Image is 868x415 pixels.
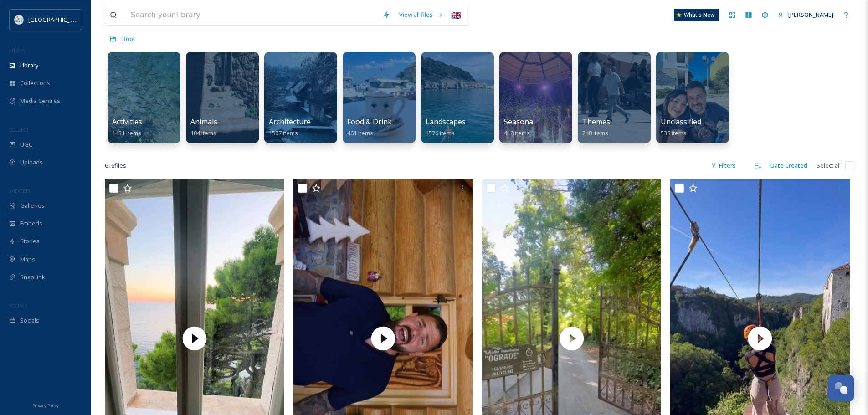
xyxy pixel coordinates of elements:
span: 248 items [582,129,608,137]
span: Activities [112,117,142,127]
span: Maps [20,255,35,264]
a: Themes248 items [582,118,610,137]
span: Embeds [20,219,42,228]
span: Stories [20,237,40,246]
a: Landscapes4576 items [426,118,466,137]
span: 1507 items [269,129,298,137]
span: 461 items [347,129,373,137]
input: Search your library [126,5,378,25]
span: Architecture [269,117,311,127]
span: 4576 items [426,129,455,137]
a: Activities1431 items [112,118,142,137]
span: [PERSON_NAME] [788,10,833,19]
span: Unclassified [661,117,701,127]
span: Galleries [20,201,45,210]
a: Food & Drink461 items [347,118,392,137]
span: Themes [582,117,610,127]
div: Date Created [766,157,812,174]
div: Filters [706,157,740,174]
div: 🇬🇧 [448,7,464,23]
span: COLLECT [9,126,29,133]
a: View all files [395,6,448,24]
button: Open Chat [828,375,854,401]
span: Select all [817,161,841,170]
span: [GEOGRAPHIC_DATA] [28,15,86,24]
span: MEDIA [9,47,25,54]
a: Privacy Policy [32,400,59,410]
span: SnapLink [20,273,45,282]
span: Root [122,35,135,43]
a: [PERSON_NAME] [773,6,838,24]
span: 538 items [661,129,687,137]
span: WIDGETS [9,187,30,194]
span: Collections [20,79,50,87]
a: What's New [674,9,719,21]
span: Seasonal [504,117,535,127]
span: Landscapes [426,117,466,127]
a: Root [122,33,135,44]
span: Library [20,61,38,70]
span: UGC [20,140,32,149]
a: Architecture1507 items [269,118,311,137]
a: Unclassified538 items [661,118,701,137]
img: HTZ_logo_EN.svg [15,15,24,24]
span: Uploads [20,158,43,167]
span: Socials [20,316,39,325]
span: Media Centres [20,97,60,105]
span: 1431 items [112,129,141,137]
a: Seasonal418 items [504,118,535,137]
span: 616 file s [105,161,126,170]
span: SOCIALS [9,302,27,309]
a: Animals184 items [190,118,217,137]
span: 418 items [504,129,530,137]
span: Animals [190,117,217,127]
span: 184 items [190,129,216,137]
span: Food & Drink [347,117,392,127]
span: Privacy Policy [32,403,59,409]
